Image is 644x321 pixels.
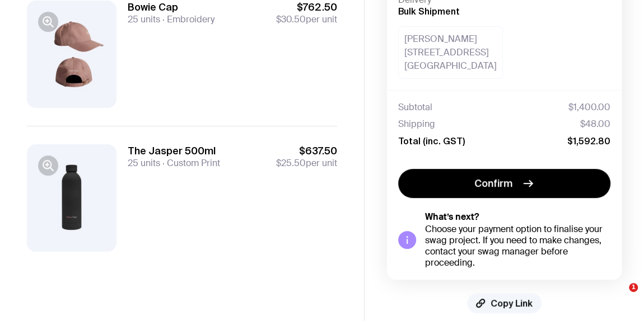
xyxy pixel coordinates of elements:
[276,157,306,169] span: $25.50
[276,144,337,158] span: $637.50
[276,158,337,169] span: per unit
[276,13,306,25] span: $30.50
[606,283,633,310] iframe: Intercom live chat
[491,298,533,309] span: Copy Link
[276,14,337,25] span: per unit
[398,102,432,113] span: Subtotal
[398,26,503,79] div: [PERSON_NAME] [STREET_ADDRESS] [GEOGRAPHIC_DATA]
[474,177,512,190] span: Confirm
[398,169,610,198] button: Confirm
[580,119,610,130] span: $48.00
[128,1,214,14] h3: Bowie Cap
[629,283,638,292] span: 1
[276,1,337,14] span: $762.50
[568,102,610,113] span: $1,400.00
[398,6,460,16] span: Bulk Shipment
[160,13,214,25] span: Embroidery
[425,224,610,268] div: Choose your payment option to finalise your swag project. If you need to make changes, contact yo...
[128,157,160,169] span: 25 units
[128,13,160,25] span: 25 units
[567,135,610,147] span: $1,592.80
[398,119,435,130] span: Shipping
[467,293,542,313] button: Copy Link
[128,144,220,158] h3: The Jasper 500ml
[160,157,220,169] span: Custom Print
[398,135,465,147] span: Total (inc. GST)
[425,211,610,223] h5: What’s next?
